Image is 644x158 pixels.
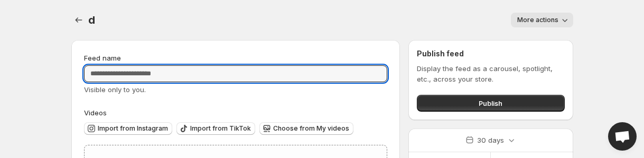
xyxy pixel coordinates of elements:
[479,98,502,108] span: Publish
[84,54,121,62] span: Feed name
[84,122,172,135] button: Import from Instagram
[511,13,573,27] button: More actions
[259,122,353,135] button: Choose from My videos
[84,108,107,117] span: Videos
[417,63,564,84] p: Display the feed as a carousel, spotlight, etc., across your store.
[417,95,564,112] button: Publish
[417,48,564,59] h2: Publish feed
[98,124,168,133] span: Import from Instagram
[71,13,86,27] button: Settings
[176,122,255,135] button: Import from TikTok
[190,124,251,133] span: Import from TikTok
[477,135,504,145] p: 30 days
[84,85,146,94] span: Visible only to you.
[517,16,558,24] span: More actions
[273,124,349,133] span: Choose from My videos
[608,122,637,151] a: Open chat
[88,14,95,26] span: d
